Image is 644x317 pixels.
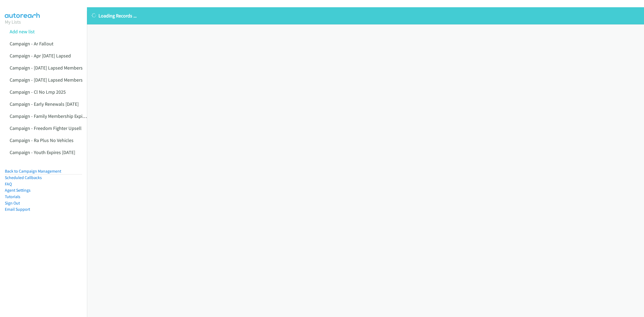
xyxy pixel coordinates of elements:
[10,137,74,143] a: Campaign - Ra Plus No Vehicles
[5,188,31,193] a: Agent Settings
[5,201,20,206] a: Sign Out
[5,175,42,180] a: Scheduled Callbacks
[10,101,79,107] a: Campaign - Early Renewals [DATE]
[5,181,12,187] a: FAQ
[10,41,53,47] a: Campaign - Ar Fallout
[5,207,30,212] a: Email Support
[5,169,61,174] a: Back to Campaign Management
[10,125,82,131] a: Campaign - Freedom Fighter Upsell
[10,113,103,119] a: Campaign - Family Membership Expires [DATE]
[10,53,71,59] a: Campaign - Apr [DATE] Lapsed
[10,65,83,71] a: Campaign - [DATE] Lapsed Members
[10,89,66,95] a: Campaign - Cl No Lmp 2025
[92,12,639,19] p: Loading Records ...
[5,19,21,25] a: My Lists
[10,77,83,83] a: Campaign - [DATE] Lapsed Members
[10,149,75,155] a: Campaign - Youth Expires [DATE]
[5,194,20,199] a: Tutorials
[10,28,35,35] a: Add new list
